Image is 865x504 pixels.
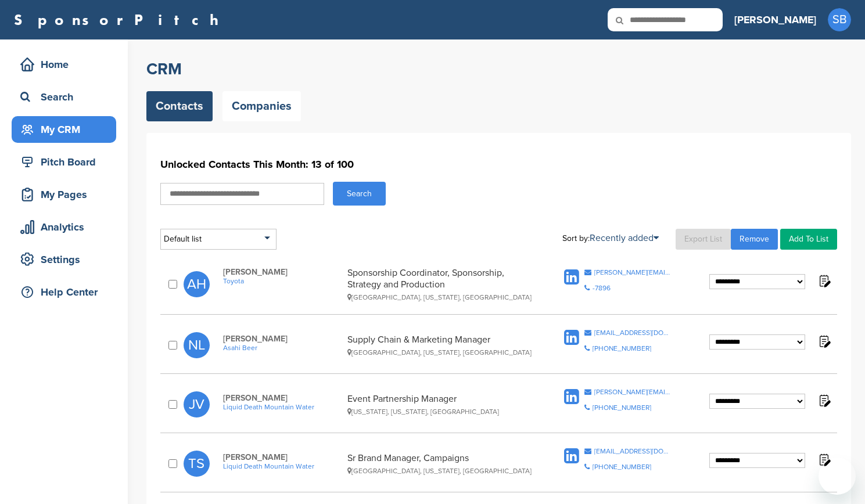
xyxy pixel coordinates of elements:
[12,214,116,240] a: Analytics
[223,267,342,277] span: [PERSON_NAME]
[594,329,672,336] div: [EMAIL_ADDRESS][DOMAIN_NAME]
[223,277,342,285] a: Toyota
[817,393,831,408] img: Notes
[817,273,831,288] img: Notes
[731,229,778,250] a: Remove
[12,181,116,208] a: My Pages
[593,285,611,291] div: -7896
[676,229,731,250] a: Export List
[12,84,116,110] a: Search
[160,229,277,250] div: Default list
[12,279,116,305] a: Help Center
[223,344,342,352] a: Asahi Beer
[184,332,210,358] span: NL
[146,59,851,80] h2: CRM
[17,152,116,172] div: Pitch Board
[17,54,116,75] div: Home
[593,404,651,411] div: [PHONE_NUMBER]
[333,182,386,206] button: Search
[160,154,837,175] h1: Unlocked Contacts This Month: 13 of 100
[734,12,816,28] h3: [PERSON_NAME]
[817,334,831,348] img: Notes
[17,119,116,140] div: My CRM
[17,87,116,107] div: Search
[593,345,651,352] div: [PHONE_NUMBER]
[184,271,210,297] span: AH
[780,229,837,250] a: Add To List
[347,393,533,416] div: Event Partnership Manager
[562,233,659,243] div: Sort by:
[223,462,342,470] a: Liquid Death Mountain Water
[828,8,851,31] span: SB
[347,334,533,357] div: Supply Chain & Marketing Manager
[184,391,210,417] span: JV
[12,246,116,273] a: Settings
[17,217,116,237] div: Analytics
[347,293,533,301] div: [GEOGRAPHIC_DATA], [US_STATE], [GEOGRAPHIC_DATA]
[347,348,533,357] div: [GEOGRAPHIC_DATA], [US_STATE], [GEOGRAPHIC_DATA]
[17,184,116,205] div: My Pages
[223,403,342,411] a: Liquid Death Mountain Water
[347,452,533,475] div: Sr Brand Manager, Campaigns
[594,269,672,276] div: [PERSON_NAME][EMAIL_ADDRESS][PERSON_NAME][DOMAIN_NAME]
[12,116,116,143] a: My CRM
[12,149,116,175] a: Pitch Board
[222,91,301,121] a: Companies
[590,232,659,244] a: Recently added
[17,249,116,270] div: Settings
[223,452,342,462] span: [PERSON_NAME]
[593,463,651,470] div: [PHONE_NUMBER]
[17,282,116,303] div: Help Center
[184,451,210,477] span: TS
[146,91,213,121] a: Contacts
[223,393,342,403] span: [PERSON_NAME]
[223,334,342,344] span: [PERSON_NAME]
[14,12,226,27] a: SponsorPitch
[817,452,831,467] img: Notes
[734,7,816,33] a: [PERSON_NAME]
[12,51,116,78] a: Home
[594,448,672,455] div: [EMAIL_ADDRESS][DOMAIN_NAME]
[347,267,533,301] div: Sponsorship Coordinator, Sponsorship, Strategy and Production
[819,458,856,495] iframe: Button to launch messaging window
[347,467,533,475] div: [GEOGRAPHIC_DATA], [US_STATE], [GEOGRAPHIC_DATA]
[594,388,672,395] div: [PERSON_NAME][EMAIL_ADDRESS][DOMAIN_NAME]
[347,408,533,416] div: [US_STATE], [US_STATE], [GEOGRAPHIC_DATA]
